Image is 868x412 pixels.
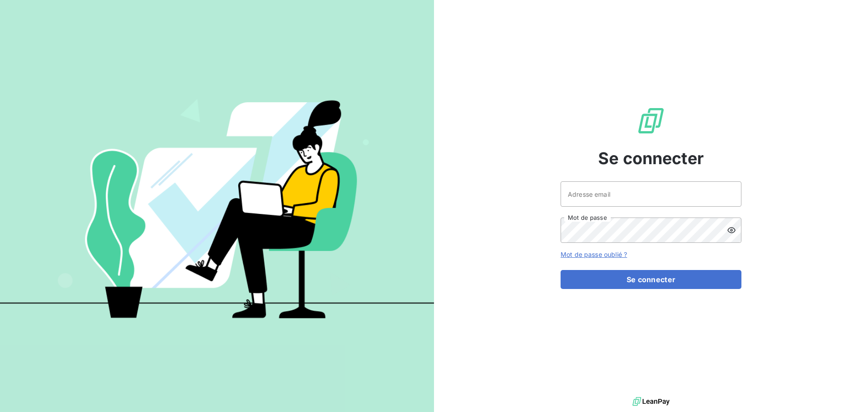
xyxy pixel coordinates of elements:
button: Se connecter [561,270,741,289]
img: Logo LeanPay [637,106,665,135]
span: Se connecter [598,146,704,170]
input: placeholder [561,181,741,207]
a: Mot de passe oublié ? [561,251,627,258]
img: logo [632,395,670,408]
